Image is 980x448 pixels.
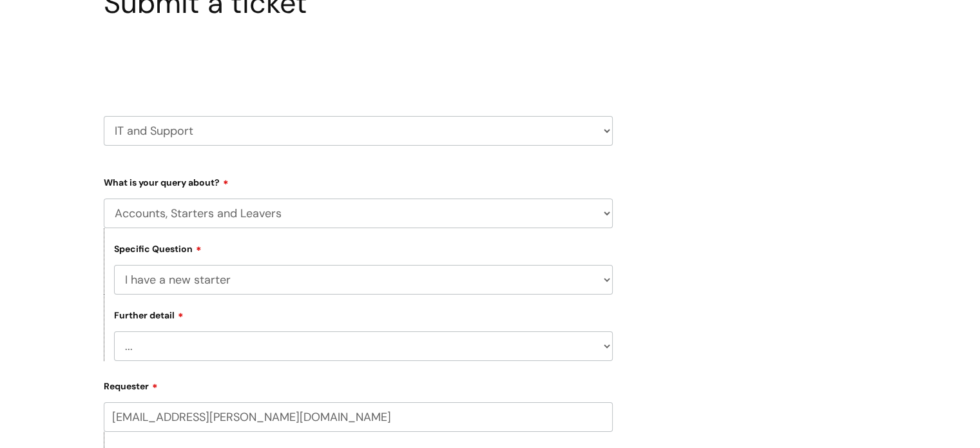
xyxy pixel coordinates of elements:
[114,308,184,321] label: Further detail
[104,173,613,188] label: What is your query about?
[114,242,202,255] label: Specific Question
[104,402,613,432] input: Email
[104,376,613,392] label: Requester
[104,50,613,74] h2: Select issue type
